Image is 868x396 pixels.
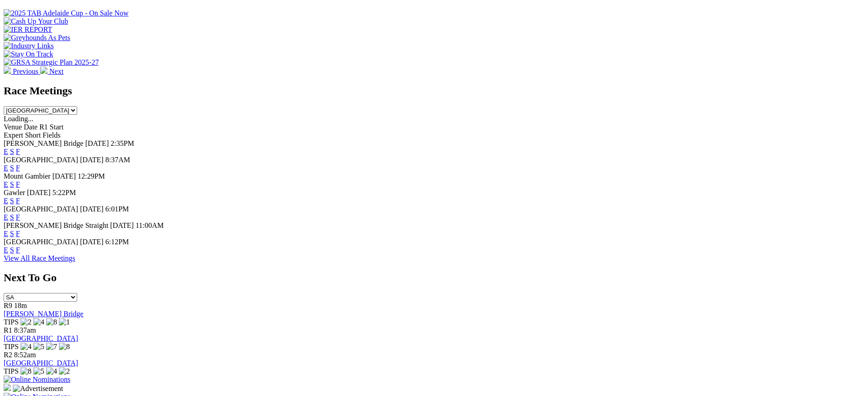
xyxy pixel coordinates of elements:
[4,375,70,384] img: Online Nominations
[49,67,63,75] span: Next
[10,230,14,237] a: S
[4,326,12,334] span: R1
[4,189,25,196] span: Gawler
[21,343,32,351] img: 4
[4,205,78,213] span: [GEOGRAPHIC_DATA]
[4,367,19,375] span: TIPS
[4,164,8,172] a: E
[4,148,8,155] a: E
[10,164,14,172] a: S
[4,85,864,97] h2: Race Meetings
[10,148,14,155] a: S
[33,343,44,351] img: 5
[39,123,63,131] span: R1 Start
[4,34,70,42] img: Greyhounds As Pets
[85,139,109,147] span: [DATE]
[4,254,75,262] a: View All Race Meetings
[16,246,20,254] a: F
[4,180,8,188] a: E
[14,351,36,359] span: 8:52am
[4,302,12,309] span: R9
[110,139,134,147] span: 2:35PM
[4,172,51,180] span: Mount Gambier
[4,230,8,237] a: E
[21,318,32,326] img: 2
[4,343,19,350] span: TIPS
[4,384,11,391] img: 15187_Greyhounds_GreysPlayCentral_Resize_SA_WebsiteBanner_300x115_2025.jpg
[4,50,53,58] img: Stay On Track
[4,67,40,75] a: Previous
[105,238,129,246] span: 6:12PM
[80,205,104,213] span: [DATE]
[10,197,14,205] a: S
[4,334,78,342] a: [GEOGRAPHIC_DATA]
[4,359,78,367] a: [GEOGRAPHIC_DATA]
[4,139,84,147] span: [PERSON_NAME] Bridge
[13,67,38,75] span: Previous
[33,318,44,326] img: 4
[4,123,22,131] span: Venue
[4,58,99,67] img: GRSA Strategic Plan 2025-27
[33,367,44,375] img: 5
[80,238,104,246] span: [DATE]
[16,197,20,205] a: F
[80,156,104,164] span: [DATE]
[4,221,108,229] span: [PERSON_NAME] Bridge Straight
[4,238,78,246] span: [GEOGRAPHIC_DATA]
[4,42,54,50] img: Industry Links
[59,367,70,375] img: 2
[21,367,32,375] img: 8
[25,131,41,139] span: Short
[10,180,14,188] a: S
[24,123,37,131] span: Date
[59,343,70,351] img: 8
[46,318,57,326] img: 8
[4,310,84,318] a: [PERSON_NAME] Bridge
[4,246,8,254] a: E
[13,385,63,393] img: Advertisement
[136,221,164,229] span: 11:00AM
[14,326,36,334] span: 8:37am
[16,213,20,221] a: F
[16,180,20,188] a: F
[4,67,11,74] img: chevron-left-pager-white.svg
[53,189,76,196] span: 5:22PM
[46,343,57,351] img: 7
[4,115,33,123] span: Loading...
[4,318,19,326] span: TIPS
[16,148,20,155] a: F
[53,172,76,180] span: [DATE]
[4,213,8,221] a: E
[16,164,20,172] a: F
[16,230,20,237] a: F
[59,318,70,326] img: 1
[14,302,27,309] span: 18m
[4,272,864,284] h2: Next To Go
[4,156,78,164] span: [GEOGRAPHIC_DATA]
[105,205,129,213] span: 6:01PM
[40,67,47,74] img: chevron-right-pager-white.svg
[46,367,57,375] img: 4
[4,9,129,17] img: 2025 TAB Adelaide Cup - On Sale Now
[10,246,14,254] a: S
[42,131,60,139] span: Fields
[4,351,12,359] span: R2
[4,26,52,34] img: IER REPORT
[40,67,63,75] a: Next
[78,172,105,180] span: 12:29PM
[10,213,14,221] a: S
[4,131,23,139] span: Expert
[27,189,51,196] span: [DATE]
[105,156,130,164] span: 8:37AM
[4,197,8,205] a: E
[110,221,134,229] span: [DATE]
[4,17,68,26] img: Cash Up Your Club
